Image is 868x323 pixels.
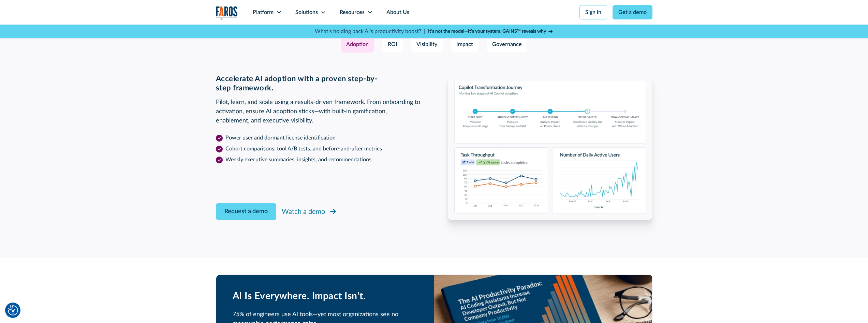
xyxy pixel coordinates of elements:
div: Adoption [346,40,369,48]
div: Solutions [295,8,318,16]
div: Watch a demo [282,207,325,217]
a: Watch a demo [282,205,337,218]
div: Platform [253,8,274,16]
li: Cohort comparisons, tool A/B tests, and before-and-after metrics [216,145,421,153]
a: Sign in [579,5,607,19]
div: Resources [340,8,365,16]
h3: Accelerate AI adoption with a proven step-by-step framework. [216,74,421,92]
div: Visibility [416,40,437,48]
li: Power user and dormant license identification [216,134,421,142]
a: It’s not the model—it’s your system. GAINS™ reveals why [428,28,554,35]
img: Revisit consent button [8,305,18,315]
button: Cookie Settings [8,305,18,315]
a: Get a demo [613,5,652,19]
a: Request a demo [216,203,276,220]
h2: AI Is Everywhere. Impact Isn’t. [233,291,418,302]
strong: It’s not the model—it’s your system. GAINS™ reveals why [428,29,546,34]
div: Governance [492,40,522,48]
p: Pilot, learn, and scale using a results-driven framework. From onboarding to activation, ensure A... [216,98,421,126]
img: Logo of the analytics and reporting company Faros. [216,6,238,20]
div: ROI [388,40,397,48]
p: What's holding back AI's productivity boost? | [315,27,425,35]
div: Impact [456,40,473,48]
li: Weekly executive summaries, insights, and recommendations [216,156,421,164]
a: home [216,6,238,20]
